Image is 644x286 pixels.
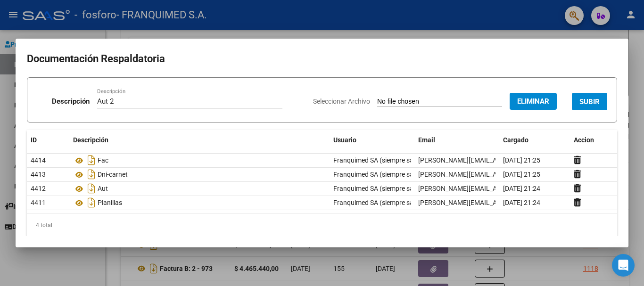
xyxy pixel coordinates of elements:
span: Franquimed SA (siempre salud y bienestar) - [333,156,462,164]
button: SUBIR [572,93,607,110]
span: Franquimed SA (siempre salud y bienestar) - [333,199,462,206]
p: Descripción [52,96,90,107]
span: 4411 [31,199,46,206]
datatable-header-cell: Email [414,130,499,150]
div: Fac [73,153,326,168]
span: [PERSON_NAME][EMAIL_ADDRESS][DOMAIN_NAME] [418,199,573,206]
i: Descargar documento [85,181,98,196]
button: Eliminar [510,93,557,110]
span: SUBIR [579,98,600,106]
i: Descargar documento [85,195,98,210]
div: Planillas [73,195,326,210]
span: Cargado [503,136,528,144]
span: Descripción [73,136,108,144]
i: Descargar documento [85,153,98,168]
span: 4412 [31,185,46,192]
span: Usuario [333,136,356,144]
datatable-header-cell: Descripción [69,130,330,150]
span: [DATE] 21:24 [503,185,540,192]
span: ID [31,136,37,144]
datatable-header-cell: Accion [570,130,617,150]
datatable-header-cell: Cargado [499,130,570,150]
span: [PERSON_NAME][EMAIL_ADDRESS][DOMAIN_NAME] [418,156,573,164]
span: [PERSON_NAME][EMAIL_ADDRESS][DOMAIN_NAME] [418,171,573,178]
span: [DATE] 21:25 [503,156,540,164]
div: 4 total [27,213,617,237]
span: Accion [574,136,594,144]
div: Dni-carnet [73,167,326,182]
span: [DATE] 21:25 [503,171,540,178]
datatable-header-cell: ID [27,130,69,150]
span: Email [418,136,435,144]
span: [DATE] 21:24 [503,199,540,206]
span: Seleccionar Archivo [313,98,370,105]
span: 4414 [31,156,46,164]
i: Descargar documento [85,167,98,182]
div: Open Intercom Messenger [612,254,635,277]
datatable-header-cell: Usuario [330,130,414,150]
span: 4413 [31,171,46,178]
span: Eliminar [517,97,549,106]
span: Franquimed SA (siempre salud y bienestar) - [333,171,462,178]
span: [PERSON_NAME][EMAIL_ADDRESS][DOMAIN_NAME] [418,185,573,192]
h2: Documentación Respaldatoria [27,50,617,68]
span: Franquimed SA (siempre salud y bienestar) - [333,185,462,192]
div: Aut [73,181,326,196]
